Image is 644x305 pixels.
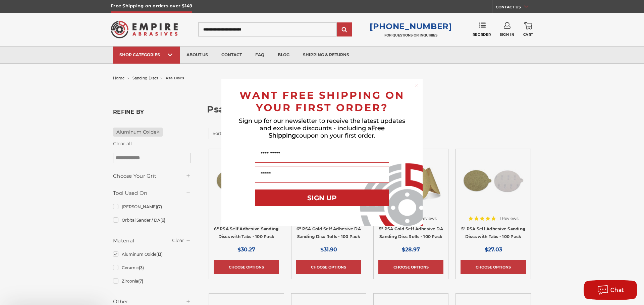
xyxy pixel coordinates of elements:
[255,189,389,206] button: SIGN UP
[413,82,420,88] button: Close dialog
[584,280,637,300] button: Chat
[239,89,405,114] span: WANT FREE SHIPPING ON YOUR FIRST ORDER?
[610,287,624,293] span: Chat
[269,125,385,139] span: Free Shipping
[239,117,405,139] span: Sign up for our newsletter to receive the latest updates and exclusive discounts - including a co...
